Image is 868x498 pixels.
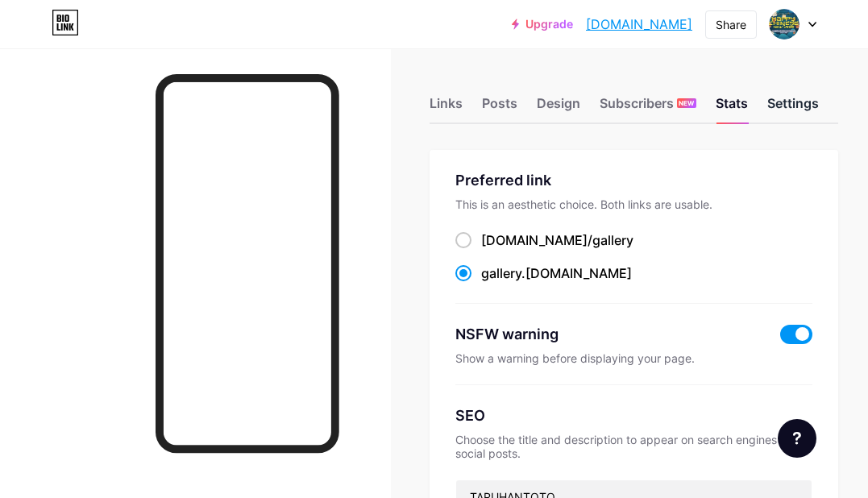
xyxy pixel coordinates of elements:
[716,16,746,33] div: Share
[592,232,633,248] span: gallery
[455,433,812,460] div: Choose the title and description to appear on search engines and social posts.
[455,405,812,426] div: SEO
[482,93,517,122] div: Posts
[679,98,694,108] span: NEW
[455,323,761,345] div: NSFW warning
[716,93,748,122] div: Stats
[586,15,692,34] a: [DOMAIN_NAME]
[537,93,580,122] div: Design
[455,351,812,365] div: Show a warning before displaying your page.
[481,264,632,283] div: .[DOMAIN_NAME]
[600,93,696,122] div: Subscribers
[769,9,799,39] img: Kartika Oktavia
[512,18,573,31] a: Upgrade
[455,197,812,211] div: This is an aesthetic choice. Both links are usable.
[430,93,463,122] div: Links
[455,169,812,191] div: Preferred link
[481,230,633,250] div: [DOMAIN_NAME]/
[481,265,521,281] span: gallery
[767,93,819,122] div: Settings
